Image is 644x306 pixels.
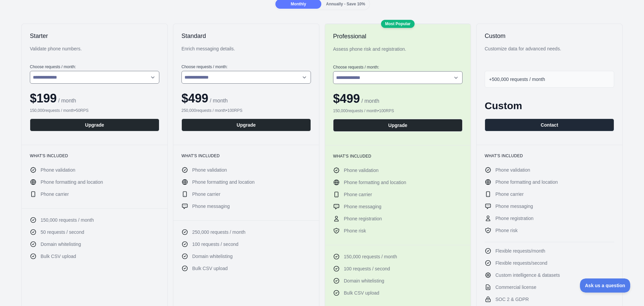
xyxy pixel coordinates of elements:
h3: What's included [333,154,463,159]
iframe: Help Scout Beacon - Open [580,278,631,293]
span: Phone validation [495,167,530,173]
h3: What's included [181,153,311,159]
span: Phone validation [344,167,379,174]
h3: What's included [485,153,614,159]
